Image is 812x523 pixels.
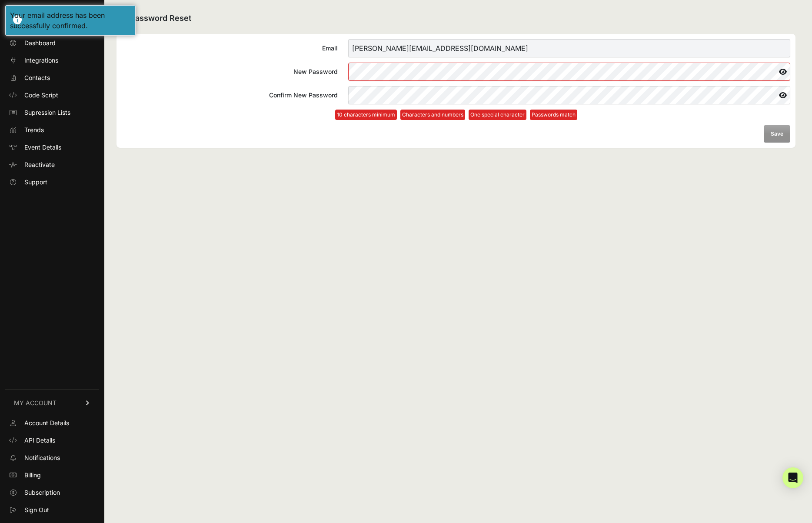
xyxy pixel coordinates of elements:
[335,110,397,120] li: 10 characters minimum
[24,453,60,462] span: Notifications
[24,108,70,117] span: Supression Lists
[5,140,99,154] a: Event Details
[116,12,795,25] h2: Password Reset
[5,433,99,447] a: API Details
[24,56,58,65] span: Integrations
[24,488,60,497] span: Subscription
[24,160,55,169] span: Reactivate
[5,71,99,85] a: Contacts
[5,503,99,517] a: Sign Out
[122,44,338,53] div: Email
[24,39,56,47] span: Dashboard
[14,399,57,407] span: MY ACCOUNT
[5,106,99,120] a: Supression Lists
[122,91,338,100] div: Confirm New Password
[24,143,61,152] span: Event Details
[5,390,99,416] a: MY ACCOUNT
[5,53,99,67] a: Integrations
[782,467,803,488] div: Open Intercom Messenger
[530,110,577,120] li: Passwords match
[24,178,47,187] span: Support
[10,10,131,31] div: Your email address has been successfully confirmed.
[5,123,99,137] a: Trends
[348,39,790,57] input: Email
[5,451,99,465] a: Notifications
[5,468,99,482] a: Billing
[24,436,55,445] span: API Details
[24,471,41,480] span: Billing
[24,91,58,100] span: Code Script
[5,486,99,500] a: Subscription
[348,86,790,104] input: Confirm New Password
[24,506,49,514] span: Sign Out
[24,73,50,82] span: Contacts
[348,63,790,81] input: New Password
[24,419,69,427] span: Account Details
[469,110,526,120] li: One special character
[5,88,99,102] a: Code Script
[5,36,99,50] a: Dashboard
[5,416,99,430] a: Account Details
[5,175,99,189] a: Support
[122,67,338,76] div: New Password
[400,110,465,120] li: Characters and numbers
[5,158,99,172] a: Reactivate
[24,126,44,134] span: Trends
